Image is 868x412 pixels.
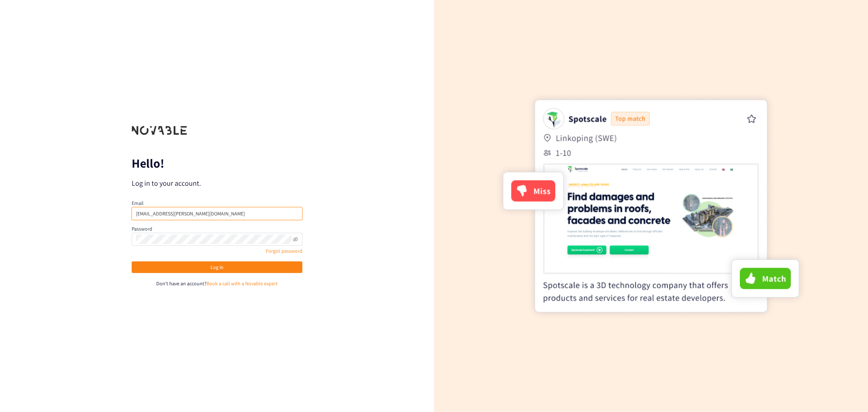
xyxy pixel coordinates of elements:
label: Email [132,200,144,206]
iframe: Chat Widget [832,377,868,412]
button: Log in [132,261,302,273]
span: Log in [210,263,224,271]
a: Forgot password [266,248,302,254]
div: Widget de chat [832,377,868,412]
span: eye-invisible [293,237,298,242]
a: Book a call with a Novable expert [207,280,278,287]
span: Don't have an account? [156,280,207,287]
label: Password [132,226,152,232]
p: Log in to your account. [132,178,302,188]
p: Hello! [132,157,302,169]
